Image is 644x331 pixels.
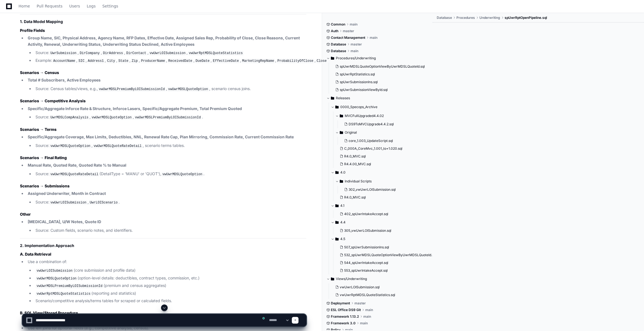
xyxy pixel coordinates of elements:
code: State [117,58,129,63]
button: spUwrSubmissionViewById.sql [333,86,425,94]
code: vwUwrMDSLQuoteOption [167,87,209,92]
code: DirCompany [79,51,101,56]
code: ProbabilityOfClose [276,58,315,63]
li: Source: , , scenario terms tables. [34,142,306,149]
span: spUwrSubmissionViewById.sql [340,88,388,92]
code: City [106,58,116,63]
strong: A. Data Retrieval [20,252,51,256]
code: vwUwrLOISubmission [35,268,74,273]
code: vwUwrLOISubmission [49,200,88,205]
span: spUwrSubmissionIns.sql [340,80,378,84]
code: SIC [77,58,86,63]
button: Releases [326,94,428,103]
strong: Profile Fields [20,28,45,33]
strong: Scenarios → Submissions [20,184,70,188]
li: (premium and census aggregates) [34,282,306,289]
button: 4.1 [331,201,433,210]
span: Releases [336,96,350,100]
code: vwUwrMDSLQuoteRateDetail [93,144,143,149]
strong: Manual Rate, Quoted Rate, Quoted Rate % to Manual [28,163,126,167]
span: vwUwrRptMDSLQuoteStatistics.sql [340,293,395,297]
span: Home [19,4,30,8]
strong: Specific/Aggregate Coverage, Max Limits, Deductibles, NNL, Renewal Rate Cap, Plan Mirroring, Comm... [28,134,294,139]
button: MVCFullUpgraded4.4.02 [335,111,433,120]
span: Settings [102,4,118,8]
span: Database [331,49,346,53]
li: (core submission and profile data) [34,267,306,274]
button: 532_spUwrMDSLQuoteOptionViewByUwrMDSLQuoteId.sql [338,251,434,259]
li: Source: , , , , , [34,50,306,56]
strong: [MEDICAL_DATA], U/W Notes, Quote ID [28,219,101,224]
code: Address1 [87,58,105,63]
span: core_1.003_UpdateScript.sql [349,139,393,143]
span: C_000A_CoreMvc_1.001_to+1.020.sql [344,146,402,151]
svg: Directory [340,113,343,119]
code: EffectiveDate [212,58,240,63]
span: Database [331,42,346,47]
code: vwUwrMDSLQuoteRateDetail [49,172,99,177]
button: 4.4 [331,218,433,227]
li: Source: (DetailType = 'MANU' or 'QUOT'), . [34,171,306,177]
button: 4.5 [331,235,433,243]
button: R4.4.00_MVC.sql [338,160,429,168]
button: R4.0_MVC.sql [338,193,429,201]
code: vwUwrMDSLPremiumByLOISubmissionId [134,115,202,120]
svg: Directory [340,178,343,185]
svg: Directory [331,95,334,101]
code: vwUwrMDSLQuoteOption [49,144,91,149]
code: vwUwrMDSLQuoteOption [35,276,78,281]
button: 544_spUwrIntakeAccept.sql [338,259,434,267]
code: UwrLOIScenario [89,200,119,205]
code: UwrSubmission [49,51,78,56]
strong: Total # Subscribers, Active Employees [28,78,101,82]
span: R4.0_MVC.sql [344,195,366,200]
li: Source: , . [34,199,306,206]
code: vwUwrMDSLPremiumByLOISubmissionId [35,284,104,289]
span: 4.5 [340,237,345,241]
button: spUwrSubmissionIns.sql [333,78,425,86]
svg: Directory [340,129,343,136]
span: Users [69,4,80,8]
button: R4.0_MVC.sql [338,152,429,160]
span: vwUwrLOISubmission.sql [340,285,380,289]
span: Views/Underwriting [336,277,367,281]
span: 4.0 [340,170,346,175]
li: Source: Custom fields, scenario notes, and identifiers. [34,227,306,234]
button: DS9ToMVCUpgrade4.4.2.sql [342,120,429,128]
code: vwUwrRptMDSLQuoteStatistics [188,51,244,56]
li: (reporting and statistics) [34,290,306,297]
h2: 2. Implementation Approach [20,243,306,248]
span: spUwrMDSLQuoteOptionViewByUwrMDSLQuoteId.sql [340,64,425,69]
span: 0000_Specops_Archive [340,105,377,109]
button: 507_spUwrSubmissionIns.sql [338,243,434,251]
button: 4.0 [331,168,433,177]
code: ReceivedDate [167,58,193,63]
code: MarketingRepName [241,58,275,63]
button: Original [335,128,433,137]
span: 4.1 [340,203,344,208]
span: 4.4 [340,220,346,225]
span: 532_spUwrMDSLQuoteOptionViewByUwrMDSLQuoteId.sql [344,253,436,257]
span: 305_vwUwrLOISubmission.sql [344,228,391,233]
code: AccountName [52,58,76,63]
code: Zip [131,58,139,63]
span: 544_spUwrIntakeAccept.sql [344,261,388,265]
textarea: To enrich screen reader interactions, please activate Accessibility in Grammarly extension settings [35,314,268,326]
svg: Directory [331,55,334,62]
svg: Directory [335,202,339,209]
button: Individual Scripts [335,177,433,186]
button: 0000_Specops_Archive [331,103,433,111]
svg: Directory [335,169,339,176]
span: DS9ToMVCUpgrade4.4.2.sql [349,122,394,126]
strong: Other [20,212,31,217]
span: Common [331,22,345,27]
span: MVCFullUpgraded4.4.02 [345,114,384,118]
span: spUwrRptOpenPipeline.sql [505,16,547,20]
svg: Directory [331,276,334,282]
span: Auth [331,29,338,33]
button: C_000A_CoreMvc_1.001_to+1.020.sql [338,145,429,152]
span: main [350,22,357,27]
li: Use a combination of: [26,259,306,304]
button: 402_spUwrIntakeAccept.sql [338,210,429,218]
button: Views/Underwriting [326,274,428,283]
